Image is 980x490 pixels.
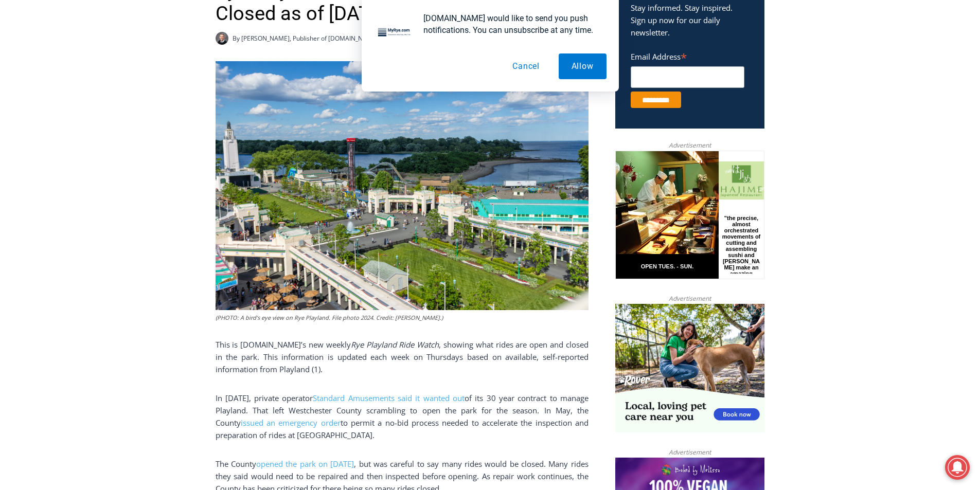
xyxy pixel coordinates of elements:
[260,1,486,100] div: "[PERSON_NAME] and I covered the [DATE] Parade, which was a really eye opening experience as I ha...
[313,11,358,40] h4: Book [PERSON_NAME]'s Good Humor for Your Event
[256,459,354,469] a: opened the park on [DATE]
[313,393,465,403] a: Standard Amusements said it wanted out
[415,12,607,36] div: [DOMAIN_NAME] would like to send you push notifications. You can unsubscribe at any time.
[249,1,311,47] img: s_800_809a2aa2-bb6e-4add-8b5e-749ad0704c34.jpeg
[216,393,589,428] span: of its 30 year contract to manage Playland. That left Westchester County scrambling to open the p...
[216,418,589,440] span: to permit a no-bid process needed to accelerate the inspection and preparation of rides at [GEOGR...
[216,459,256,469] span: The County
[216,393,313,403] span: In [DATE], private operator
[67,19,254,28] div: Serving [GEOGRAPHIC_DATA] Since [DATE]
[216,61,589,310] img: (PHOTO: A bird's eye view on Rye Playland. File photo 2024. Credit: Alex Lee.)
[374,12,415,53] img: notification icon
[658,447,721,457] span: Advertisement
[216,339,351,350] span: This is [DOMAIN_NAME]’s new weekly
[216,313,589,322] figcaption: (PHOTO: A bird’s eye view on Rye Playland. File photo 2024. Credit: [PERSON_NAME].)
[658,294,721,303] span: Advertisement
[1,103,103,128] a: Open Tues. - Sun. [PHONE_NUMBER]
[105,64,146,123] div: "the precise, almost orchestrated movements of cutting and assembling sushi and [PERSON_NAME] mak...
[658,140,721,150] span: Advertisement
[559,53,607,79] button: Allow
[269,102,477,125] span: Intern @ [DOMAIN_NAME]
[3,106,101,145] span: Open Tues. - Sun. [PHONE_NUMBER]
[241,418,341,428] a: issued an emergency order
[247,100,498,128] a: Intern @ [DOMAIN_NAME]
[500,53,553,79] button: Cancel
[306,3,371,47] a: Book [PERSON_NAME]'s Good Humor for Your Event
[351,339,439,350] span: Rye Playland Ride Watch
[216,339,589,374] span: , showing what rides are open and closed in the park. This information is updated each week on Th...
